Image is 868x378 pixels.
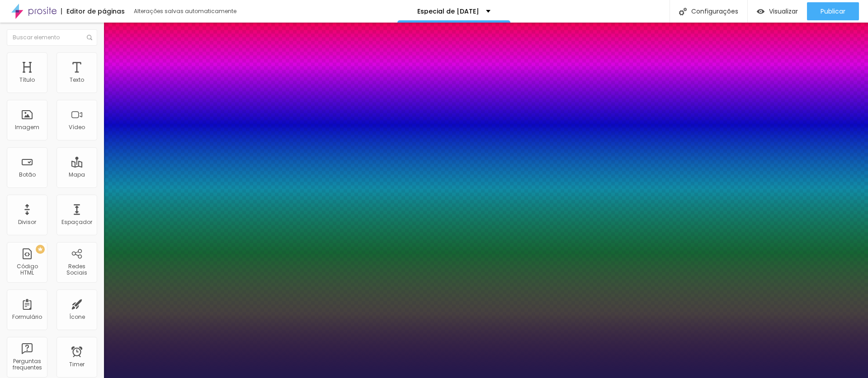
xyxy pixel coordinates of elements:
input: Buscar elemento [7,29,97,46]
div: Perguntas frequentes [9,358,45,371]
button: Visualizar [748,2,807,20]
div: Botão [19,172,36,178]
div: Divisor [18,219,36,225]
img: view-1.svg [757,8,764,15]
img: Icone [679,8,687,15]
div: Alterações salvas automaticamente [134,9,238,14]
div: Timer [69,361,85,368]
div: Imagem [15,124,39,131]
div: Editor de páginas [61,8,125,14]
div: Formulário [12,314,42,320]
div: Código HTML [9,263,45,276]
p: Especial de [DATE] [417,8,479,14]
div: Texto [70,77,84,83]
div: Título [19,77,35,83]
div: Vídeo [69,124,85,131]
div: Espaçador [61,219,92,225]
button: Publicar [807,2,859,20]
img: Icone [87,35,92,40]
div: Ícone [69,314,85,320]
div: Redes Sociais [59,263,94,276]
span: Visualizar [769,8,798,15]
span: Publicar [821,8,845,15]
div: Mapa [69,172,85,178]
